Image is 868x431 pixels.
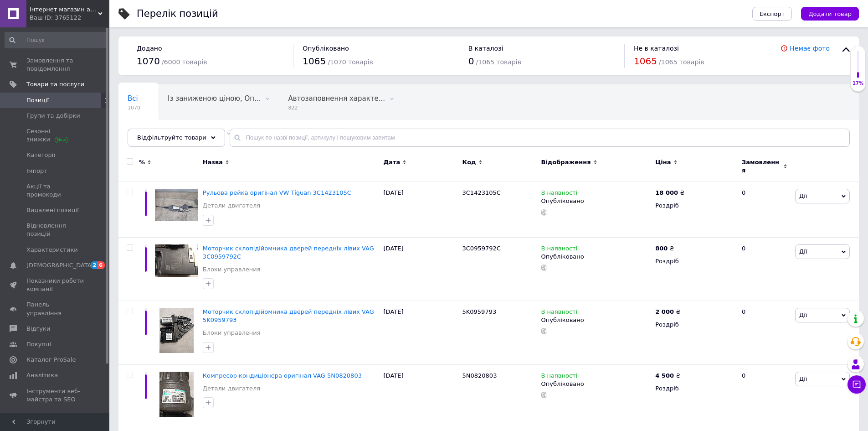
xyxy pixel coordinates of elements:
[230,129,850,147] input: Пошук по назві позиції, артикулу і пошуковим запитам
[541,197,651,205] div: Опубліковано
[288,104,385,111] span: 822
[742,158,781,175] span: Замовлення
[30,14,109,22] div: Ваш ID: 3765122
[155,189,198,221] img: Рульова рейка оригінал VW Tiguan 3C1423105C
[98,261,105,269] span: 6
[26,261,94,270] span: [DEMOGRAPHIC_DATA]
[137,134,206,141] span: Відфільтруйте товари
[799,192,807,199] span: Дії
[655,189,678,196] b: 18 000
[26,356,76,364] span: Каталог ProSale
[655,321,734,329] div: Роздріб
[381,182,460,237] div: [DATE]
[790,45,830,52] a: Немає фото
[26,340,51,348] span: Покупці
[288,94,385,103] span: Автозаповнення характе...
[26,127,84,144] span: Сезонні знижки
[381,301,460,365] div: [DATE]
[118,119,240,154] div: Не відображаються в каталозі ProSale
[203,265,261,274] a: Блоки управления
[203,329,261,337] a: Блоки управления
[851,80,865,87] div: 17%
[137,45,162,52] span: Додано
[26,246,78,254] span: Характеристики
[328,58,373,66] span: / 1070 товарів
[736,237,793,301] div: 0
[279,85,403,119] div: Автозаповнення характеристик
[655,372,680,380] div: ₴
[847,375,866,394] button: Чат з покупцем
[26,96,49,104] span: Позиції
[137,56,160,67] span: 1070
[26,371,58,379] span: Аналітика
[655,372,674,379] b: 4 500
[799,375,807,382] span: Дії
[162,58,207,66] span: / 6000 товарів
[634,45,679,52] span: Не в каталозі
[655,202,734,210] div: Роздріб
[26,222,84,238] span: Відновлення позицій
[137,9,218,19] div: Перелік позицій
[541,380,651,388] div: Опубліковано
[26,151,55,159] span: Категорії
[462,245,501,252] span: 3C0959792C
[128,129,222,137] span: Не відображаються в ка...
[203,189,351,196] a: Рульова рейка оригінал VW Tiguan 3C1423105C
[26,325,50,333] span: Відгуки
[462,308,497,315] span: 5K0959793
[203,245,374,260] a: Моторчик склопідійомника дверей передніх лівих VAG 3C0959792C
[26,57,84,73] span: Замовлення та повідомлення
[30,5,98,14] span: Інтернет магазин автозапчастин "Fox auto"
[26,80,84,88] span: Товари та послуги
[159,308,194,353] img: Моторчик склопідійомника дверей передніх лівих VAG 5K0959793
[476,58,521,66] span: / 1065 товарів
[736,301,793,365] div: 0
[541,308,577,318] span: В наявності
[752,7,792,21] button: Експорт
[384,158,401,166] span: Дата
[303,56,326,67] span: 1065
[159,372,194,417] img: Компресор кондиціонера оригінал VAG 5N0820803
[26,301,84,317] span: Панель управління
[655,244,674,253] div: ₴
[26,182,84,199] span: Акції та промокоди
[799,248,807,255] span: Дії
[655,308,680,316] div: ₴
[462,372,497,379] span: 5N0820803
[541,253,651,261] div: Опубліковано
[203,202,260,210] a: Детали двигателя
[808,10,852,17] span: Додати товар
[634,56,657,67] span: 1065
[541,158,591,166] span: Відображення
[381,364,460,424] div: [DATE]
[203,158,223,166] span: Назва
[655,158,671,166] span: Ціна
[203,372,362,379] a: Компресор кондиціонера оригінал VAG 5N0820803
[26,387,84,404] span: Інструменти веб-майстра та SEO
[26,206,79,214] span: Видалені позиції
[655,245,668,252] b: 800
[26,167,47,175] span: Імпорт
[462,158,476,166] span: Код
[203,384,260,393] a: Детали двигателя
[91,261,98,269] span: 2
[462,189,501,196] span: 3C1423105C
[736,182,793,237] div: 0
[659,58,704,66] span: / 1065 товарів
[139,158,145,166] span: %
[541,189,577,199] span: В наявності
[203,308,374,323] a: Моторчик склопідійомника дверей передніх лівих VAG 5K0959793
[468,45,503,52] span: В каталозі
[159,85,279,119] div: Із заниженою ціною, Опубліковані
[26,277,84,293] span: Показники роботи компанії
[760,10,785,17] span: Експорт
[541,316,651,324] div: Опубліковано
[655,384,734,393] div: Роздріб
[5,32,108,48] input: Пошук
[655,189,684,197] div: ₴
[655,257,734,265] div: Роздріб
